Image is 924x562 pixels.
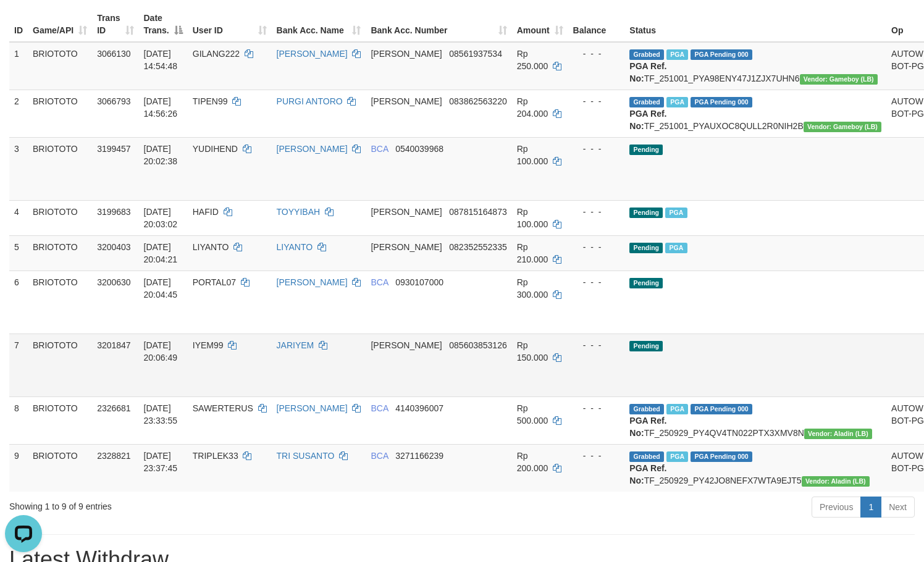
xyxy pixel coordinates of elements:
th: Bank Acc. Name: activate to sort column ascending [272,7,366,42]
th: Game/API: activate to sort column ascending [28,7,92,42]
span: Vendor URL: https://dashboard.q2checkout.com/secure [802,476,870,487]
div: - - - [573,339,620,351]
span: Copy 085603853126 to clipboard [449,340,506,350]
span: Grabbed [629,451,664,462]
td: 6 [9,271,28,333]
div: - - - [573,95,620,107]
span: [PERSON_NAME] [371,242,442,252]
span: 3201847 [97,340,131,350]
div: - - - [573,143,620,155]
button: Open LiveChat chat widget [5,5,42,42]
a: TOYYIBAH [277,207,321,217]
div: - - - [573,48,620,60]
span: Pending [629,145,663,155]
span: IYEM99 [193,340,224,350]
span: Grabbed [629,97,664,107]
a: LIYANTO [277,242,313,252]
th: Amount: activate to sort column ascending [512,7,568,42]
span: Copy 0540039968 to clipboard [395,144,443,154]
span: TRIPLEK33 [193,451,238,461]
span: Copy 3271166239 to clipboard [395,451,443,461]
td: 3 [9,137,28,200]
span: Rp 250.000 [517,49,548,71]
span: Vendor URL: https://dashboard.q2checkout.com/secure [804,429,872,439]
td: BRIOTOTO [28,444,92,492]
th: Status [624,7,886,42]
span: Rp 300.000 [517,277,548,300]
td: BRIOTOTO [28,271,92,333]
span: Marked by bzmstev [666,404,688,414]
span: Rp 150.000 [517,340,548,363]
span: Rp 500.000 [517,403,548,426]
div: - - - [573,402,620,414]
span: Copy 082352552335 to clipboard [449,242,506,252]
span: [DATE] 20:06:49 [144,340,178,363]
span: LIYANTO [193,242,229,252]
span: [DATE] 20:03:02 [144,207,178,229]
span: 3200403 [97,242,131,252]
a: JARIYEM [277,340,314,350]
div: - - - [573,276,620,288]
span: PGA Pending [691,404,752,414]
span: 3200630 [97,277,131,287]
span: [DATE] 23:33:55 [144,403,178,426]
td: BRIOTOTO [28,235,92,271]
span: Copy 087815164873 to clipboard [449,207,506,217]
span: BCA [371,277,388,287]
div: - - - [573,241,620,253]
span: PGA Pending [691,49,752,60]
span: GILANG222 [193,49,240,59]
th: User ID: activate to sort column ascending [188,7,272,42]
span: BCA [371,403,388,413]
td: BRIOTOTO [28,90,92,137]
div: Showing 1 to 9 of 9 entries [9,495,376,513]
b: PGA Ref. No: [629,416,666,438]
span: Rp 200.000 [517,451,548,473]
span: Copy 0930107000 to clipboard [395,277,443,287]
span: Marked by bzmstev [666,451,688,462]
td: 7 [9,333,28,396]
a: [PERSON_NAME] [277,403,348,413]
th: ID [9,7,28,42]
td: BRIOTOTO [28,396,92,444]
td: 8 [9,396,28,444]
span: YUDIHEND [193,144,238,154]
span: Vendor URL: https://dashboard.q2checkout.com/secure [800,74,878,85]
td: 1 [9,42,28,90]
td: 4 [9,200,28,235]
span: [DATE] 14:54:48 [144,49,178,71]
span: PORTAL07 [193,277,236,287]
th: Trans ID: activate to sort column ascending [92,7,138,42]
td: BRIOTOTO [28,200,92,235]
div: - - - [573,450,620,462]
span: PGA Pending [691,451,752,462]
span: Marked by bzmprad [666,49,688,60]
span: 2328821 [97,451,131,461]
span: Pending [629,208,663,218]
span: [PERSON_NAME] [371,340,442,350]
span: Pending [629,341,663,351]
span: 3066130 [97,49,131,59]
span: TIPEN99 [193,96,228,106]
span: PGA Pending [691,97,752,107]
td: TF_250929_PY42JO8NEFX7WTA9EJT5 [624,444,886,492]
span: Vendor URL: https://dashboard.q2checkout.com/secure [804,122,881,132]
span: [DATE] 20:04:45 [144,277,178,300]
a: [PERSON_NAME] [277,277,348,287]
th: Bank Acc. Number: activate to sort column ascending [366,7,511,42]
span: Copy 4140396007 to clipboard [395,403,443,413]
span: HAFID [193,207,219,217]
td: 2 [9,90,28,137]
span: BCA [371,144,388,154]
span: Pending [629,278,663,288]
a: [PERSON_NAME] [277,144,348,154]
span: 3066793 [97,96,131,106]
span: Rp 100.000 [517,144,548,166]
a: [PERSON_NAME] [277,49,348,59]
span: Grabbed [629,49,664,60]
span: Marked by bzmprad [666,97,688,107]
span: [DATE] 20:04:21 [144,242,178,264]
td: TF_250929_PY4QV4TN022PTX3XMV8N [624,396,886,444]
td: TF_251001_PYAUXOC8QULL2R0NIH2B [624,90,886,137]
span: [PERSON_NAME] [371,49,442,59]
